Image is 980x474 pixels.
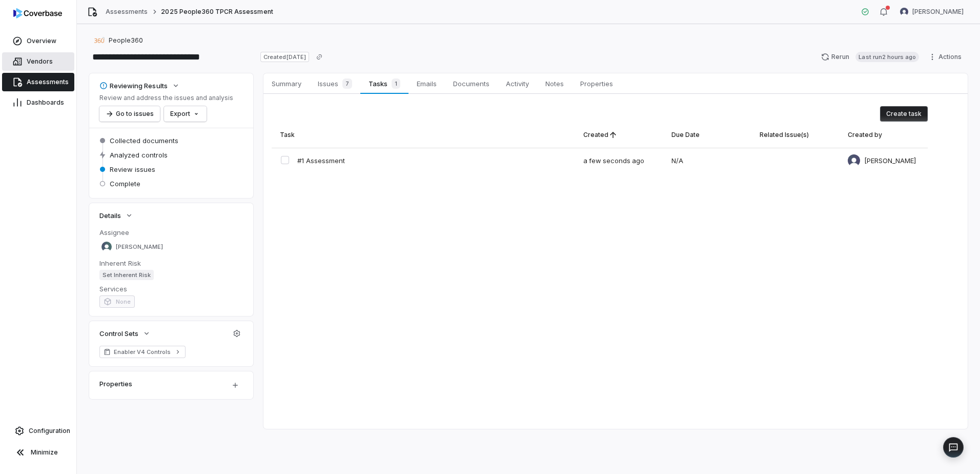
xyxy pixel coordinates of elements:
button: Reviewing Results [96,76,183,95]
span: People360 [109,36,143,45]
div: Task [280,131,295,139]
button: Copy link [310,48,329,66]
div: Reviewing Results [99,81,168,90]
button: Go to issues [99,106,160,122]
img: Kourtney Shields avatar [900,8,908,16]
span: Notes [541,77,568,90]
button: Minimize [4,442,72,463]
span: Set Inherent Risk [99,270,154,280]
button: Details [96,206,136,225]
span: #1 Assessment [297,156,345,165]
span: Review issues [110,165,155,174]
img: Coverbase logo [13,8,62,18]
span: Analyzed controls [110,150,168,160]
span: N/A [671,156,683,165]
div: Due Date [671,131,700,139]
span: Overview [27,37,56,45]
span: a few seconds ago [583,156,644,165]
span: [PERSON_NAME] [864,156,916,165]
a: Enabler V4 Controls [99,346,186,358]
a: Overview [2,32,74,50]
button: Create task [880,106,928,122]
span: Issues [314,76,356,91]
a: Configuration [4,422,72,440]
div: Created [583,131,608,139]
a: Vendors [2,52,74,71]
button: https://people360d.com/People360 [91,31,146,50]
span: Details [99,211,121,220]
span: 2025 People360 TPCR Assessment [161,8,273,16]
span: Enabler V4 Controls [114,348,171,356]
img: Sean Wozniak avatar [101,242,112,252]
a: Assessments [2,73,74,91]
dt: Inherent Risk [99,259,243,268]
a: Assessments [106,8,148,16]
span: Activity [502,77,533,90]
span: Summary [268,77,305,90]
span: Assessments [27,78,69,86]
span: 1 [392,78,400,89]
button: Control Sets [96,324,154,343]
button: Kourtney Shields avatar[PERSON_NAME] [894,4,970,19]
button: RerunLast run2 hours ago [815,49,925,65]
span: Dashboards [27,98,64,107]
span: Control Sets [99,329,138,338]
dt: Services [99,284,243,293]
p: Review and address the issues and analysis [99,94,233,102]
div: Related Issue(s) [760,131,809,139]
span: 7 [342,78,352,89]
span: Created [DATE] [260,52,309,62]
a: Dashboards [2,93,74,112]
button: Actions [925,49,968,65]
span: Documents [449,77,494,90]
dt: Assignee [99,228,243,237]
span: [PERSON_NAME] [912,8,964,16]
span: Emails [413,77,441,90]
span: Properties [576,77,617,90]
span: [PERSON_NAME] [116,243,163,251]
span: Tasks [364,76,404,91]
span: Minimize [31,448,58,457]
span: Configuration [29,427,70,435]
img: Kourtney Shields avatar [848,154,860,167]
span: Vendors [27,57,53,66]
span: Collected documents [110,136,178,145]
div: Created by [848,131,882,139]
button: Export [164,106,207,122]
span: Last run 2 hours ago [855,52,919,62]
span: Complete [110,179,140,188]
